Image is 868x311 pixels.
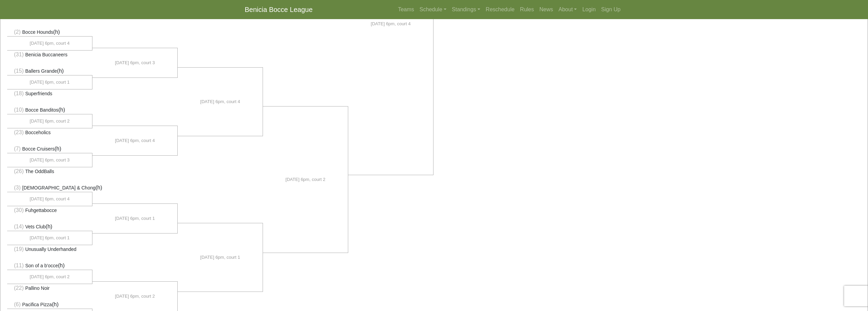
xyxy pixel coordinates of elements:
a: News [537,3,556,16]
span: [DEMOGRAPHIC_DATA] & Chong [22,185,95,190]
span: (23) [14,129,24,135]
span: (2) [14,29,21,35]
li: (h) [7,184,92,192]
span: Son of a b'occe [25,263,58,268]
span: (3) [14,185,21,190]
span: (18) [14,90,24,96]
span: (14) [14,224,24,229]
span: [DATE] 6pm, court 4 [30,40,70,47]
span: (7) [14,146,21,152]
span: [DATE] 6pm, court 1 [30,235,70,241]
span: Unusually Underhanded [25,246,76,252]
li: (h) [7,28,92,37]
a: Standings [449,3,483,16]
span: (31) [14,52,24,57]
span: [DATE] 6pm, court 2 [115,293,155,300]
span: [DATE] 6pm, court 4 [200,98,240,105]
span: [DATE] 6pm, court 2 [30,118,70,125]
span: (6) [14,301,21,307]
span: Bocce Hounds [22,29,53,35]
li: (h) [7,223,92,231]
span: Bocce Banditos [25,107,58,113]
span: [DATE] 6pm, court 4 [30,196,70,202]
span: (15) [14,68,24,74]
span: Pacifica Pizza [22,302,52,307]
li: (h) [7,67,92,75]
span: (19) [14,246,24,252]
a: Rules [517,3,537,16]
a: Login [579,3,598,16]
span: Fuhgettabocce [25,208,57,213]
span: Ballers Grande [25,68,57,74]
span: Superfriends [25,91,52,96]
span: Vets Club [25,224,46,229]
a: About [556,3,580,16]
span: (10) [14,107,24,113]
span: (30) [14,207,24,213]
span: Bocceholics [25,130,51,135]
a: Reschedule [483,3,517,16]
a: Schedule [417,3,449,16]
span: Benicia Buccaneers [25,52,68,57]
span: [DATE] 6pm, court 1 [30,79,70,86]
span: (11) [14,263,24,268]
span: The OddBalls [25,169,54,174]
span: Pallino Noir [25,285,50,291]
a: Teams [395,3,417,16]
li: (h) [7,145,92,153]
li: (h) [7,261,92,270]
span: (22) [14,285,24,291]
span: [DATE] 6pm, court 4 [115,137,155,144]
span: [DATE] 6pm, court 2 [285,176,325,183]
span: [DATE] 6pm, court 1 [115,215,155,222]
span: [DATE] 6pm, court 3 [30,157,70,164]
span: (26) [14,168,24,174]
a: Benicia Bocce League [245,3,313,16]
li: (h) [7,300,92,309]
a: Sign Up [599,3,623,16]
span: [DATE] 6pm, court 3 [115,59,155,66]
span: Bocce Cruisers [22,146,55,152]
span: [DATE] 6pm, court 1 [200,254,240,261]
span: [DATE] 6pm, court 2 [30,273,70,280]
li: (h) [7,106,92,114]
span: [DATE] 6pm, court 4 [371,20,411,27]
